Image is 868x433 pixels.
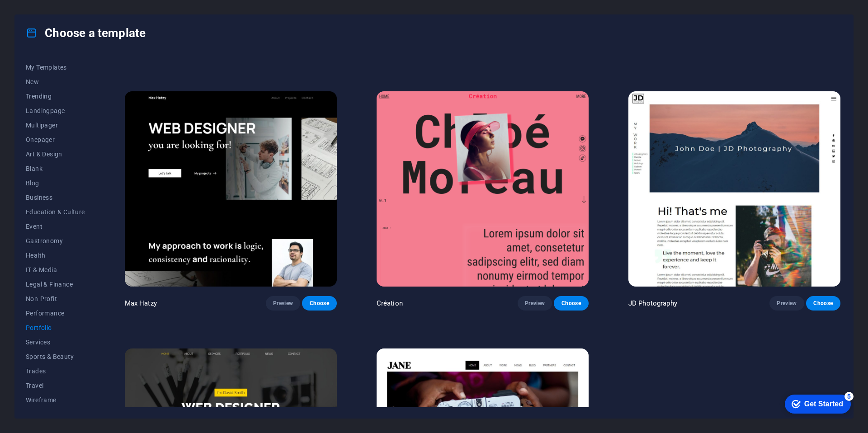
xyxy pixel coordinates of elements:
span: Gastronomy [26,237,85,245]
span: Sports & Beauty [26,353,85,360]
button: Business [26,190,85,205]
div: Get Started 5 items remaining, 0% complete [7,5,73,24]
button: Trending [26,89,85,104]
span: Business [26,194,85,201]
button: Preview [769,296,804,311]
button: Health [26,248,85,263]
span: Onepager [26,136,85,143]
span: Preview [273,300,293,307]
span: Non-Profit [26,295,85,302]
button: Trades [26,364,85,378]
span: Trending [26,93,85,100]
span: Choose [813,300,833,307]
p: Max Hatzy [125,299,157,308]
button: Event [26,219,85,234]
div: Get Started [27,10,66,18]
span: Multipager [26,122,85,129]
button: Sports & Beauty [26,349,85,364]
button: Onepager [26,132,85,147]
span: Performance [26,310,85,317]
button: Non-Profit [26,292,85,306]
span: Wireframe [26,396,85,404]
span: Legal & Finance [26,281,85,288]
button: Blank [26,161,85,176]
button: Blog [26,176,85,190]
span: Event [26,223,85,230]
button: Travel [26,378,85,393]
span: Health [26,252,85,259]
span: Blank [26,165,85,172]
span: Trades [26,367,85,375]
button: Portfolio [26,320,85,335]
button: IT & Media [26,263,85,277]
button: Art & Design [26,147,85,161]
button: Performance [26,306,85,320]
span: Landingpage [26,107,85,114]
button: Preview [518,296,552,311]
span: Education & Culture [26,208,85,216]
span: Blog [26,179,85,187]
span: My Templates [26,64,85,71]
span: Portfolio [26,324,85,331]
button: New [26,75,85,89]
p: Création [377,299,403,308]
span: New [26,78,85,85]
button: My Templates [26,60,85,75]
button: Gastronomy [26,234,85,248]
button: Wireframe [26,393,85,407]
button: Preview [266,296,300,311]
span: Choose [561,300,581,307]
button: Choose [302,296,336,311]
img: JD Photography [628,91,840,287]
span: Preview [777,300,797,307]
button: Choose [554,296,588,311]
span: Art & Design [26,151,85,158]
p: JD Photography [628,299,677,308]
button: Legal & Finance [26,277,85,292]
img: Max Hatzy [125,91,337,287]
h4: Choose a template [26,26,146,40]
span: Choose [309,300,329,307]
span: Preview [525,300,545,307]
button: Choose [806,296,840,311]
span: Travel [26,382,85,389]
button: Education & Culture [26,205,85,219]
span: IT & Media [26,266,85,273]
button: Landingpage [26,104,85,118]
span: Services [26,339,85,346]
button: Services [26,335,85,349]
img: Création [377,91,589,287]
div: 5 [67,2,76,11]
button: Multipager [26,118,85,132]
